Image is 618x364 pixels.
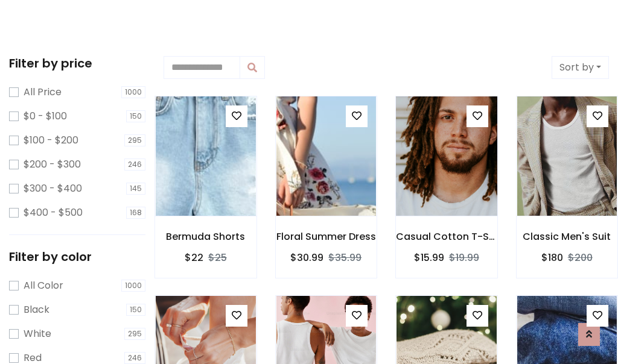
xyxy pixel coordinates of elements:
[124,134,145,146] span: 295
[24,327,51,341] label: White
[517,231,618,242] h6: Classic Men's Suit
[155,231,256,242] h6: Bermuda Shorts
[185,252,203,263] h6: $22
[276,231,377,242] h6: Floral Summer Dress
[24,303,49,317] label: Black
[121,280,145,292] span: 1000
[24,85,62,99] label: All Price
[124,328,145,340] span: 295
[328,251,362,265] del: $35.99
[9,56,145,71] h5: Filter by price
[449,251,479,265] del: $19.99
[24,157,81,172] label: $200 - $300
[24,181,82,196] label: $300 - $400
[126,207,145,219] span: 168
[208,251,227,265] del: $25
[124,158,145,171] span: 246
[24,278,63,293] label: All Color
[126,304,145,316] span: 150
[24,133,78,148] label: $100 - $200
[414,252,444,263] h6: $15.99
[396,231,497,242] h6: Casual Cotton T-Shirt
[290,252,323,263] h6: $30.99
[126,183,145,195] span: 145
[9,249,145,264] h5: Filter by color
[541,252,563,263] h6: $180
[568,251,593,265] del: $200
[126,110,145,122] span: 150
[124,352,145,364] span: 246
[552,56,609,79] button: Sort by
[24,206,83,220] label: $400 - $500
[121,86,145,98] span: 1000
[24,109,67,124] label: $0 - $100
